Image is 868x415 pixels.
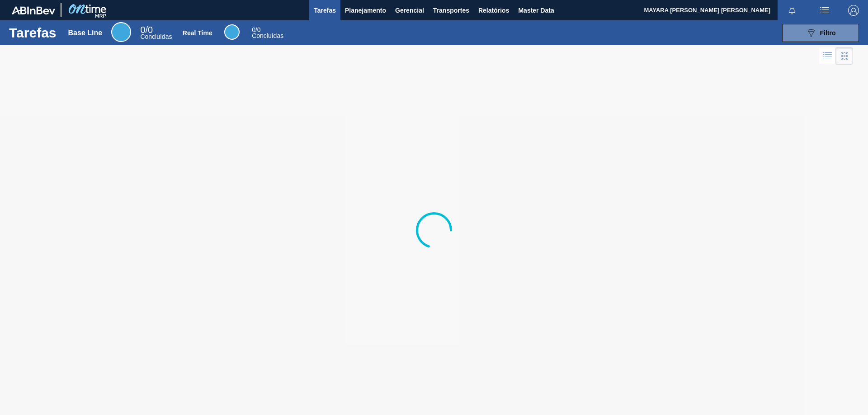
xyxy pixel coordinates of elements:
[140,25,145,35] span: 0
[140,33,172,40] span: Concluídas
[433,5,469,16] span: Transportes
[395,5,424,16] span: Gerencial
[848,5,859,16] img: Logout
[183,29,212,37] div: Real Time
[820,29,836,37] span: Filtro
[252,27,283,39] div: Real Time
[111,22,131,42] div: Base Line
[224,24,240,40] div: Real Time
[9,28,57,38] h1: Tarefas
[782,24,859,42] button: Filtro
[778,4,807,17] button: Notificações
[345,5,386,16] span: Planejamento
[478,5,509,16] span: Relatórios
[140,26,172,40] div: Base Line
[68,29,103,37] div: Base Line
[819,5,830,16] img: userActions
[140,25,153,35] span: / 0
[252,32,283,39] span: Concluídas
[314,5,336,16] span: Tarefas
[252,26,260,33] span: / 0
[518,5,554,16] span: Master Data
[252,26,255,33] span: 0
[12,6,55,14] img: TNhmsLtSVTkK8tSr43FrP2fwEKptu5GPRR3wAAAABJRU5ErkJggg==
